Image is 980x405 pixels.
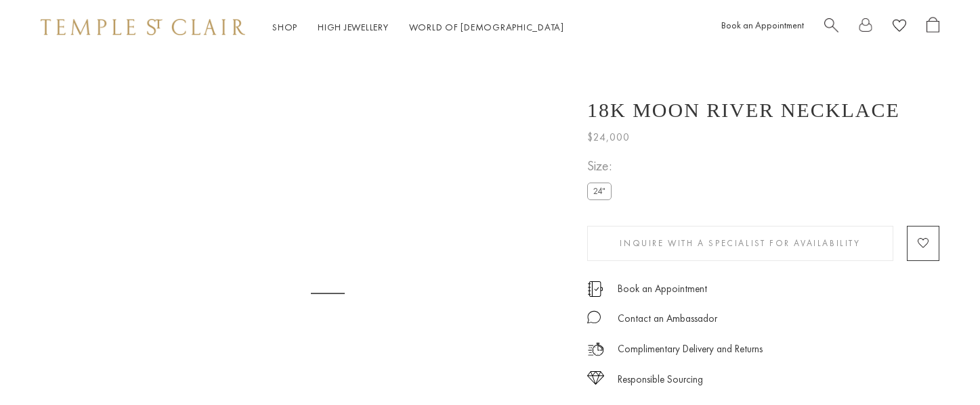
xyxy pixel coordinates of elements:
a: ShopShop [272,21,297,33]
a: High JewelleryHigh Jewellery [318,21,389,33]
div: Responsible Sourcing [618,371,703,388]
img: MessageIcon-01_2.svg [587,310,601,324]
button: Inquire With A Specialist for Availability [587,226,893,261]
span: Inquire With A Specialist for Availability [620,237,860,249]
a: Open Shopping Bag [926,17,939,38]
a: Book an Appointment [721,19,804,31]
span: Size: [587,155,617,177]
a: World of [DEMOGRAPHIC_DATA]World of [DEMOGRAPHIC_DATA] [409,21,564,33]
div: Contact an Ambassador [618,310,717,327]
img: icon_appointment.svg [587,281,603,297]
a: Search [824,17,838,38]
span: $24,000 [587,128,630,146]
h1: 18K Moon River Necklace [587,99,900,122]
a: View Wishlist [893,17,906,38]
a: Book an Appointment [618,281,707,296]
img: icon_sourcing.svg [587,371,604,385]
p: Complimentary Delivery and Returns [618,341,763,358]
img: icon_delivery.svg [587,341,604,358]
label: 24" [587,183,612,199]
nav: Main navigation [272,19,564,36]
img: Temple St. Clair [41,19,245,35]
